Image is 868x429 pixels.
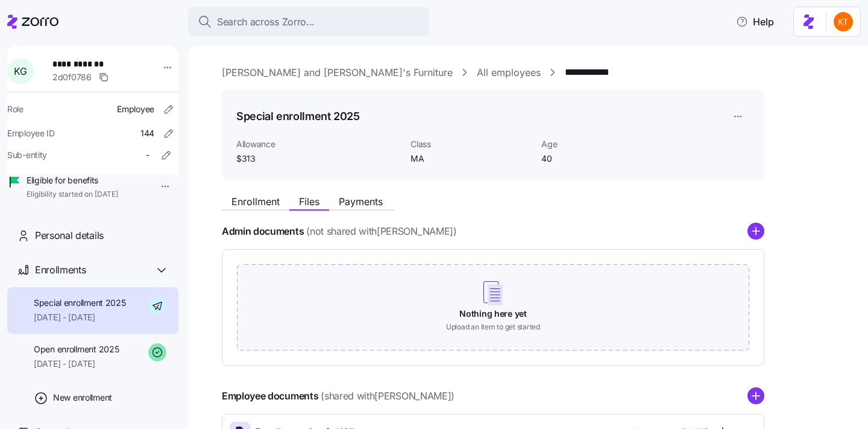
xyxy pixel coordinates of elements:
span: Special enrollment 2025 [34,297,126,309]
span: Open enrollment 2025 [34,343,119,355]
span: [DATE] - [DATE] [34,358,119,370]
span: 2d0f0786 [52,71,92,83]
a: All employees [477,65,541,80]
span: 144 [140,127,154,139]
h4: Admin documents [222,224,304,238]
svg: add icon [747,387,764,404]
span: Help [736,14,774,29]
span: Employee ID [7,127,55,139]
span: Files [299,197,319,206]
span: Eligible for benefits [27,174,118,186]
span: Enrollments [35,262,86,278]
span: Personal details [35,228,104,243]
h1: Special enrollment 2025 [236,109,360,124]
span: (not shared with [PERSON_NAME] ) [306,224,456,239]
span: Age [541,138,662,150]
span: [DATE] - [DATE] [34,311,126,323]
span: Role [7,103,24,115]
span: 40 [541,153,662,165]
span: Eligibility started on [DATE] [27,189,118,200]
span: Class [410,138,532,150]
span: Sub-entity [7,149,47,161]
span: Enrollment [231,197,280,206]
span: MA [410,153,532,165]
a: [PERSON_NAME] and [PERSON_NAME]'s Furniture [222,65,453,80]
span: - [146,149,149,161]
span: Allowance [236,138,401,150]
span: Employee [117,103,154,115]
img: aad2ddc74cf02b1998d54877cdc71599 [834,12,853,31]
span: Search across Zorro... [217,14,315,30]
button: Search across Zorro... [188,7,429,36]
svg: add icon [747,223,764,240]
span: $313 [236,153,401,165]
span: K G [14,66,27,76]
h4: Employee documents [222,389,318,403]
button: Help [726,10,784,34]
span: (shared with [PERSON_NAME] ) [321,389,454,404]
span: New enrollment [53,392,112,404]
span: Payments [339,197,383,206]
